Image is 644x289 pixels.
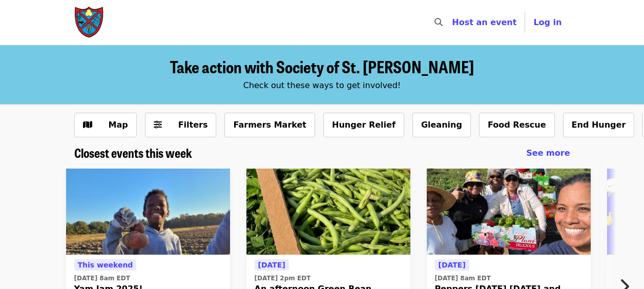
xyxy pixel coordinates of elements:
button: Show map view [74,113,137,137]
time: [DATE] 2pm EDT [255,274,311,283]
div: Closest events this week [66,146,578,160]
span: Log in [533,17,562,27]
span: See more [526,148,570,158]
img: Society of St. Andrew - Home [74,6,105,39]
span: [DATE] [439,261,466,269]
button: Log in [525,12,570,33]
button: Gleaning [412,113,471,137]
img: Yam Jam 2025! organized by Society of St. Andrew [66,169,230,255]
div: Check out these ways to get involved! [74,79,570,92]
i: map icon [83,120,92,130]
button: End Hunger [563,113,635,137]
input: Search [449,10,457,35]
span: Closest events this week [74,143,192,161]
img: An afternoon Green Bean Glean! Cedar Grove, NC, this Wednesday 10/8, 2-4 pm! organized by Society... [246,169,410,255]
i: sliders-h icon [154,120,162,130]
button: Food Rescue [479,113,555,137]
a: Host an event [452,17,516,27]
time: [DATE] 8am EDT [74,274,130,283]
time: [DATE] 8am EDT [435,274,491,283]
span: Filters [178,120,208,130]
img: Peppers tomorrow Wednesday and Friday organized by Society of St. Andrew [427,169,591,255]
span: This weekend [78,261,133,269]
i: search icon [434,17,443,27]
span: Take action with Society of St. [PERSON_NAME] [170,54,474,78]
button: Filters (0 selected) [145,113,217,137]
a: Closest events this week [74,146,192,160]
span: Map [109,120,128,130]
span: [DATE] [258,261,285,269]
button: Farmers Market [224,113,315,137]
a: See more [526,147,570,159]
button: Hunger Relief [323,113,404,137]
